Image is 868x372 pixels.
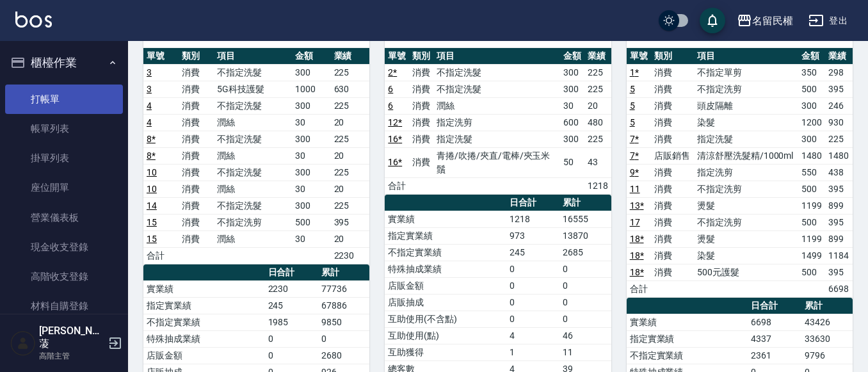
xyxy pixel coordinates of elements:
td: 不指定單剪 [694,64,798,81]
th: 業績 [584,48,611,65]
td: 消費 [179,181,214,197]
td: 不指定洗髮 [214,164,292,181]
a: 帳單列表 [5,114,123,143]
td: 1499 [798,247,825,264]
td: 合計 [385,177,409,194]
td: 300 [292,64,331,81]
td: 4337 [748,330,801,347]
td: 特殊抽成業績 [385,261,506,277]
td: 0 [506,261,560,277]
td: 30 [292,114,331,131]
table: a dense table [627,48,853,298]
th: 金額 [292,48,331,65]
td: 30 [560,97,584,114]
td: 消費 [409,64,433,81]
p: 高階主管 [39,350,104,362]
td: 30 [292,230,331,247]
td: 225 [584,81,611,97]
td: 不指定洗髮 [433,81,560,97]
td: 消費 [651,114,694,131]
td: 225 [825,131,853,147]
td: 5G科技護髮 [214,81,292,97]
td: 消費 [409,81,433,97]
td: 9796 [801,347,853,364]
td: 225 [331,197,370,214]
th: 單號 [143,48,179,65]
td: 消費 [179,97,214,114]
td: 899 [825,230,853,247]
td: 43426 [801,314,853,330]
td: 1199 [798,197,825,214]
td: 指定洗髮 [433,131,560,147]
td: 630 [331,81,370,97]
td: 395 [825,81,853,97]
th: 業績 [825,48,853,65]
td: 43 [584,147,611,177]
td: 潤絲 [214,147,292,164]
td: 消費 [651,81,694,97]
td: 33630 [801,330,853,347]
td: 500元護髮 [694,264,798,280]
td: 350 [798,64,825,81]
td: 225 [331,64,370,81]
th: 日合計 [748,298,801,314]
a: 6 [388,101,393,111]
a: 5 [630,117,635,127]
td: 指定實業績 [143,297,265,314]
button: 登出 [803,9,853,33]
td: 0 [506,277,560,294]
td: 300 [798,131,825,147]
td: 消費 [409,114,433,131]
td: 不指定洗剪 [694,214,798,230]
th: 金額 [798,48,825,65]
td: 互助使用(點) [385,327,506,344]
button: 名留民權 [732,8,798,34]
td: 300 [560,131,584,147]
th: 日合計 [506,195,560,211]
td: 6698 [825,280,853,297]
td: 實業績 [385,211,506,227]
td: 20 [331,181,370,197]
td: 消費 [651,164,694,181]
th: 類別 [179,48,214,65]
td: 500 [292,214,331,230]
td: 1000 [292,81,331,97]
th: 單號 [385,48,409,65]
td: 298 [825,64,853,81]
td: 消費 [179,114,214,131]
th: 累計 [318,264,369,281]
td: 0 [318,330,369,347]
td: 300 [292,164,331,181]
td: 消費 [409,131,433,147]
td: 225 [331,131,370,147]
a: 掛單列表 [5,143,123,173]
td: 9850 [318,314,369,330]
a: 營業儀表板 [5,203,123,232]
td: 不指定洗剪 [214,214,292,230]
td: 不指定洗髮 [433,64,560,81]
td: 2685 [559,244,611,261]
td: 不指定實業績 [143,314,265,330]
td: 消費 [651,247,694,264]
a: 現金收支登錄 [5,232,123,262]
td: 246 [825,97,853,114]
h5: [PERSON_NAME]蓤 [39,325,104,350]
td: 0 [506,294,560,311]
td: 特殊抽成業績 [143,330,265,347]
a: 4 [147,101,152,111]
td: 店販抽成 [385,294,506,311]
button: 櫃檯作業 [5,46,123,79]
td: 13870 [559,227,611,244]
td: 0 [559,261,611,277]
td: 消費 [651,214,694,230]
td: 225 [584,64,611,81]
td: 不指定洗剪 [694,81,798,97]
td: 指定洗髮 [694,131,798,147]
td: 實業績 [143,280,265,297]
td: 染髮 [694,247,798,264]
td: 300 [798,97,825,114]
td: 300 [292,197,331,214]
td: 青捲/吹捲/夾直/電棒/夾玉米鬚 [433,147,560,177]
table: a dense table [385,48,611,195]
td: 20 [331,147,370,164]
